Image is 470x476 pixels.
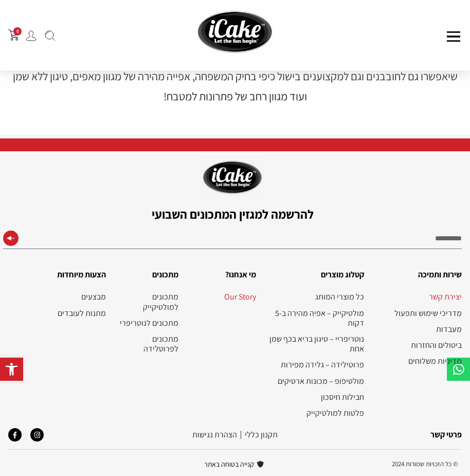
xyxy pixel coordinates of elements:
span: קנייה בטוחה באתר [204,457,257,471]
nav: תפריט [266,292,364,418]
a: מדיניות משלוחים [374,356,462,366]
nav: תפריט [189,292,256,302]
a: פרטי קשר [430,429,462,440]
nav: תפריט [33,292,106,318]
a: מתנות לעובדים [33,308,106,318]
a: יצירת קשר [374,292,462,302]
a: מבצעים [33,292,106,302]
a: ביטולים והחזרות [374,340,462,350]
a: כל מוצרי המותג [266,292,364,302]
p: אנו כאן כדי לתת לכל אחת ואחד כלים לבישול, הגשמת היצירתיות [PERSON_NAME], גילוי מתכונים חדשים וכלי... [5,46,465,107]
a: פלטות למולטיקייק [266,408,364,418]
img: shopping-cart.png [8,29,20,41]
a: תקנון‭ ‬כללי [245,429,278,440]
nav: תפריט [116,292,178,354]
h2: קטלוג מוצרים [266,268,364,281]
a: מתכונים לנוטריפרי [116,318,178,328]
span: 0 [13,27,22,36]
a: הצהרת נגישות [192,429,237,440]
a: מתכונים למולטיקייק [116,292,178,311]
a: מולטיקייק – אפיה מהירה ב-5 דקות [266,308,364,328]
h2: להרשמה למגזין המתכונים השבועי [3,208,462,220]
a: מעבדות [374,324,462,334]
nav: תפריט [374,292,462,366]
a: נוטריפריי – טיגון בריא בכף שמן אחת [266,334,364,354]
h2: מי אנחנו? [189,268,256,281]
button: פתח עגלת קניות צדדית [8,29,20,41]
a: מולטיפופ – מכונות ארטיקים [266,376,364,386]
a: מתכונים לפרוטלידה [116,334,178,354]
a: פרוטילידה – גלידה מפירות [266,360,364,369]
h2: מתכונים [116,268,178,281]
a: Our Story [189,292,256,302]
h2: שירות ותמיכה [374,268,462,281]
h2: הצעות מיוחדות [33,268,106,281]
h2: © כל הזכויות שמורות 2024 [321,460,458,468]
a: מדריכי שימוש ותפעול [374,308,462,318]
a: חבילות חיסכון [266,392,364,402]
